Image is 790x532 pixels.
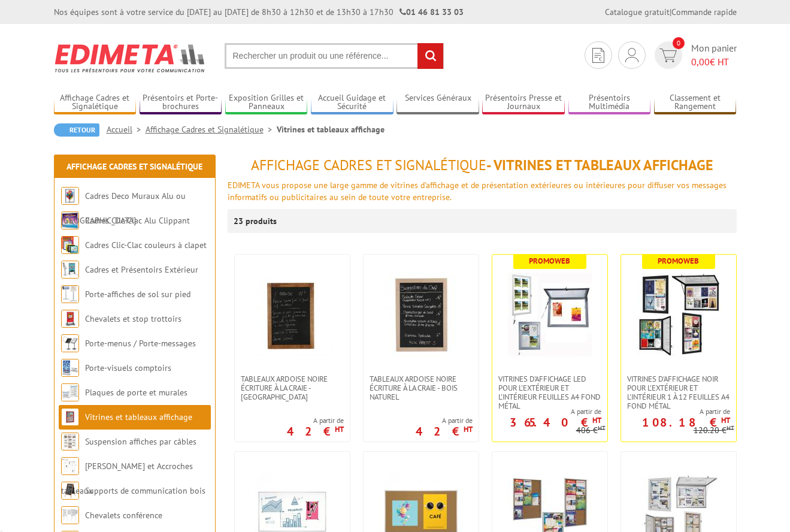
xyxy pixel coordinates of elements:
[85,313,181,324] a: Chevalets et stop trottoirs
[605,7,670,17] a: Catalogue gratuit
[364,374,479,401] a: Tableaux Ardoise Noire écriture à la craie - Bois Naturel
[482,93,565,113] a: Présentoirs Presse et Journaux
[642,419,730,426] p: 108.18 €
[621,374,736,410] a: VITRINES D'AFFICHAGE NOIR POUR L'EXTÉRIEUR ET L'INTÉRIEUR 1 À 12 FEUILLES A4 FOND MÉTAL
[508,273,592,356] img: Vitrines d'affichage LED pour l'extérieur et l'intérieur feuilles A4 fond métal
[85,215,190,226] a: Cadres Clic-Clac Alu Clippant
[54,36,207,80] img: Edimeta
[691,41,737,69] span: Mon panier
[510,419,601,426] p: 365.40 €
[85,264,198,275] a: Cadres et Présentoirs Extérieur
[727,424,734,432] sup: HT
[721,415,730,425] sup: HT
[492,407,601,416] span: A partir de
[61,261,79,279] img: Cadres et Présentoirs Extérieur
[61,187,79,205] img: Cadres Deco Muraux Alu ou Bois
[235,374,350,401] a: Tableaux Ardoise Noire écriture à la craie - [GEOGRAPHIC_DATA]
[277,123,385,135] li: Vitrines et tableaux affichage
[417,43,443,69] input: rechercher
[61,236,79,254] img: Cadres Clic-Clac couleurs à clapet
[592,48,604,63] img: devis rapide
[399,7,464,17] strong: 01 46 81 33 03
[605,6,737,18] div: |
[228,179,737,203] p: EDIMETA vous propose une large gamme de vitrines d'affichage et de présentation extérieures ou in...
[416,416,473,425] span: A partir de
[66,161,202,172] a: Affichage Cadres et Signalétique
[568,93,651,113] a: Présentoirs Multimédia
[54,123,99,137] a: Retour
[621,407,730,416] span: A partir de
[85,338,196,349] a: Porte-menus / Porte-messages
[241,374,344,401] span: Tableaux Ardoise Noire écriture à la craie - [GEOGRAPHIC_DATA]
[54,6,464,18] div: Nos équipes sont à votre service du [DATE] au [DATE] de 8h30 à 12h30 et de 13h30 à 17h30
[694,426,734,435] p: 120.20 €
[61,359,79,377] img: Porte-visuels comptoirs
[396,93,479,113] a: Services Généraux
[379,273,463,356] img: Tableaux Ardoise Noire écriture à la craie - Bois Naturel
[85,289,190,300] a: Porte-affiches de sol sur pied
[61,334,79,352] img: Porte-menus / Porte-messages
[107,124,146,135] a: Accueil
[85,436,196,447] a: Suspension affiches par câbles
[464,424,473,434] sup: HT
[627,374,730,410] span: VITRINES D'AFFICHAGE NOIR POUR L'EXTÉRIEUR ET L'INTÉRIEUR 1 À 12 FEUILLES A4 FOND MÉTAL
[85,412,192,422] a: Vitrines et tableaux affichage
[592,415,601,425] sup: HT
[370,374,473,401] span: Tableaux Ardoise Noire écriture à la craie - Bois Naturel
[61,457,79,475] img: Cimaises et Accroches tableaux
[287,416,344,425] span: A partir de
[335,424,344,434] sup: HT
[61,191,186,226] a: Cadres Deco Muraux Alu ou [GEOGRAPHIC_DATA]
[225,43,444,69] input: Rechercher un produit ou une référence...
[652,41,737,69] a: devis rapide 0 Mon panier 0,00€ HT
[498,374,601,410] span: Vitrines d'affichage LED pour l'extérieur et l'intérieur feuilles A4 fond métal
[85,387,187,398] a: Plaques de porte et murales
[225,93,308,113] a: Exposition Grilles et Panneaux
[637,273,721,356] img: VITRINES D'AFFICHAGE NOIR POUR L'EXTÉRIEUR ET L'INTÉRIEUR 1 À 12 FEUILLES A4 FOND MÉTAL
[61,433,79,451] img: Suspension affiches par câbles
[671,7,737,17] a: Commande rapide
[61,383,79,401] img: Plaques de porte et murales
[54,93,137,113] a: Affichage Cadres et Signalétique
[576,426,606,435] p: 406 €
[250,273,334,356] img: Tableaux Ardoise Noire écriture à la craie - Bois Foncé
[251,156,486,174] span: Affichage Cadres et Signalétique
[625,48,638,62] img: devis rapide
[61,310,79,328] img: Chevalets et stop trottoirs
[658,256,699,266] b: Promoweb
[691,55,737,69] span: € HT
[140,93,222,113] a: Présentoirs et Porte-brochures
[61,461,193,496] a: [PERSON_NAME] et Accroches tableaux
[691,56,710,68] span: 0,00
[85,510,162,521] a: Chevalets conférence
[598,424,606,432] sup: HT
[654,93,737,113] a: Classement et Rangement
[85,485,205,496] a: Supports de communication bois
[659,49,677,62] img: devis rapide
[287,428,344,435] p: 42 €
[61,506,79,524] img: Chevalets conférence
[529,256,570,266] b: Promoweb
[228,158,737,173] h1: - Vitrines et tableaux affichage
[61,408,79,426] img: Vitrines et tableaux affichage
[61,285,79,303] img: Porte-affiches de sol sur pied
[146,124,277,135] a: Affichage Cadres et Signalétique
[311,93,394,113] a: Accueil Guidage et Sécurité
[673,37,685,49] span: 0
[416,428,473,435] p: 42 €
[85,362,171,373] a: Porte-visuels comptoirs
[492,374,607,410] a: Vitrines d'affichage LED pour l'extérieur et l'intérieur feuilles A4 fond métal
[85,240,207,250] a: Cadres Clic-Clac couleurs à clapet
[234,209,279,233] p: 23 produits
